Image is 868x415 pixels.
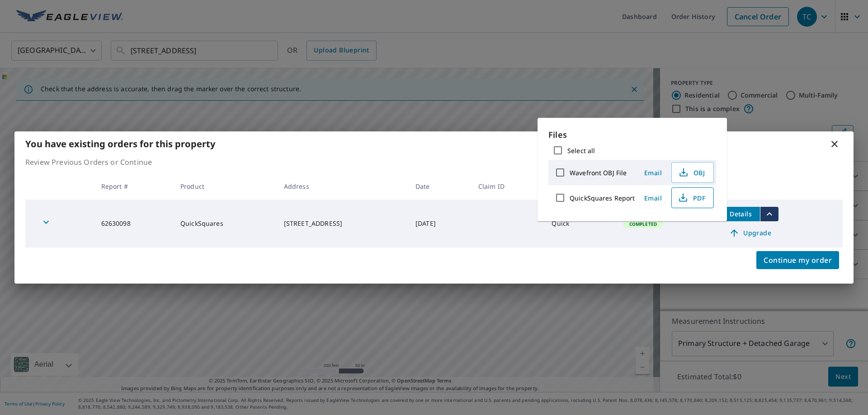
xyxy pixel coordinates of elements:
[567,146,595,155] label: Select all
[677,192,706,203] span: PDF
[671,187,714,208] button: PDF
[284,219,401,228] div: [STREET_ADDRESS]
[624,221,662,227] span: Completed
[408,200,471,247] td: [DATE]
[677,167,706,178] span: OBJ
[544,200,615,247] td: Quick
[642,168,664,177] span: Email
[722,226,778,240] a: Upgrade
[760,207,778,221] button: filesDropdownBtn-62630098
[727,228,773,238] span: Upgrade
[756,251,839,269] button: Continue my order
[639,191,668,205] button: Email
[639,166,668,180] button: Email
[727,210,755,218] span: Details
[570,168,627,177] label: Wavefront OBJ File
[173,200,277,247] td: QuickSquares
[94,200,173,247] td: 62630098
[764,254,832,266] span: Continue my order
[671,162,714,183] button: OBJ
[173,173,277,200] th: Product
[25,157,843,168] p: Review Previous Orders or Continue
[277,173,408,200] th: Address
[408,173,471,200] th: Date
[642,194,664,202] span: Email
[570,194,635,202] label: QuickSquares Report
[471,173,545,200] th: Claim ID
[94,173,173,200] th: Report #
[25,138,215,150] b: You have existing orders for this property
[548,129,716,141] p: Files
[722,207,760,221] button: detailsBtn-62630098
